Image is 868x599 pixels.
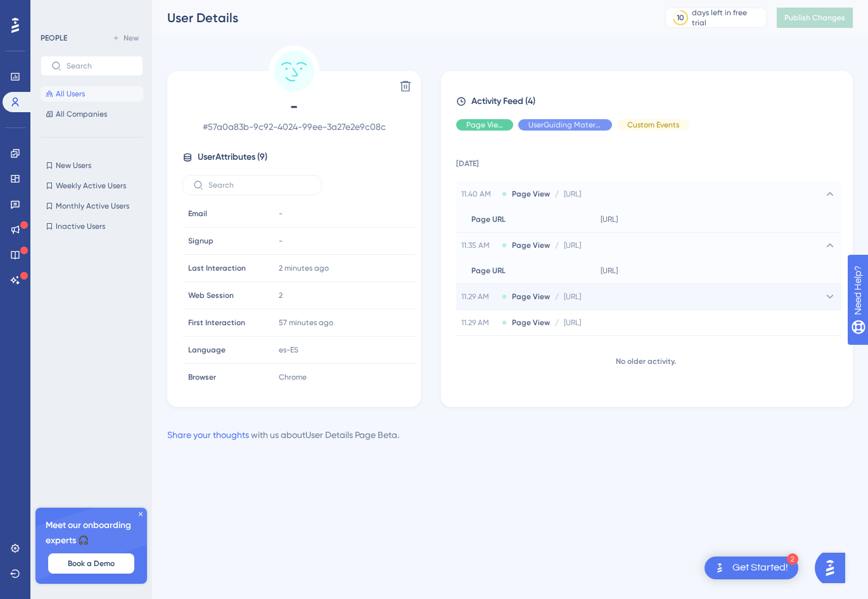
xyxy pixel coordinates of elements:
[188,290,234,300] span: Web Session
[30,3,79,18] span: Need Help?
[124,33,139,43] span: New
[555,189,559,199] span: /
[188,372,216,382] span: Browser
[777,8,853,28] button: Publish Changes
[167,9,634,27] div: User Details
[512,189,550,199] span: Page View
[512,292,550,302] span: Page View
[279,345,298,355] span: es-ES
[512,318,550,328] span: Page View
[456,141,841,181] td: [DATE]
[528,120,602,130] span: UserGuiding Material
[67,61,132,70] input: Search
[461,189,497,199] span: 11.40 AM
[108,30,143,46] button: New
[188,236,214,246] span: Signup
[56,181,126,191] span: Weekly Active Users
[512,240,550,250] span: Page View
[188,209,207,219] span: Email
[461,318,497,328] span: 11.29 AM
[564,189,581,199] span: [URL]
[471,214,506,224] span: Page URL
[56,201,129,211] span: Monthly Active Users
[182,96,405,117] span: -
[627,120,679,130] span: Custom Events
[732,561,788,575] div: Get Started!
[279,290,283,300] span: 2
[48,553,134,574] button: Book a Demo
[279,236,283,246] span: -
[279,318,333,327] time: 57 minutes ago
[167,430,249,440] a: Share your thoughts
[279,209,283,219] span: -
[46,518,137,548] span: Meet our onboarding experts 🎧
[56,89,85,99] span: All Users
[41,106,143,122] button: All Companies
[56,160,91,171] span: New Users
[461,292,497,302] span: 11.29 AM
[471,266,506,276] span: Page URL
[555,318,559,328] span: /
[471,94,535,109] span: Activity Feed (4)
[815,549,853,587] iframe: UserGuiding AI Assistant Launcher
[466,120,503,130] span: Page View
[461,240,497,250] span: 11.35 AM
[41,158,143,173] button: New Users
[188,345,226,355] span: Language
[56,221,105,231] span: Inactive Users
[456,356,835,366] div: No older activity.
[208,181,311,190] input: Search
[198,150,267,165] span: User Attributes ( 9 )
[564,240,581,250] span: [URL]
[279,372,307,382] span: Chrome
[68,558,115,569] span: Book a Demo
[705,557,798,579] div: Open Get Started! checklist, remaining modules: 2
[279,264,329,273] time: 2 minutes ago
[555,292,559,302] span: /
[564,292,581,302] span: [URL]
[41,198,143,214] button: Monthly Active Users
[601,266,618,276] span: [URL]
[167,427,399,442] div: with us about User Details Page Beta .
[564,318,581,328] span: [URL]
[41,33,67,43] div: PEOPLE
[787,553,798,565] div: 2
[188,318,245,328] span: First Interaction
[56,109,107,119] span: All Companies
[41,86,143,101] button: All Users
[712,560,727,576] img: launcher-image-alternative-text
[555,240,559,250] span: /
[188,263,246,273] span: Last Interaction
[41,178,143,193] button: Weekly Active Users
[601,214,618,224] span: [URL]
[41,219,143,234] button: Inactive Users
[784,13,845,23] span: Publish Changes
[182,119,405,134] span: # 57a0a83b-9c92-4024-99ee-3a27e2e9c08c
[692,8,762,28] div: days left in free trial
[677,13,684,23] div: 10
